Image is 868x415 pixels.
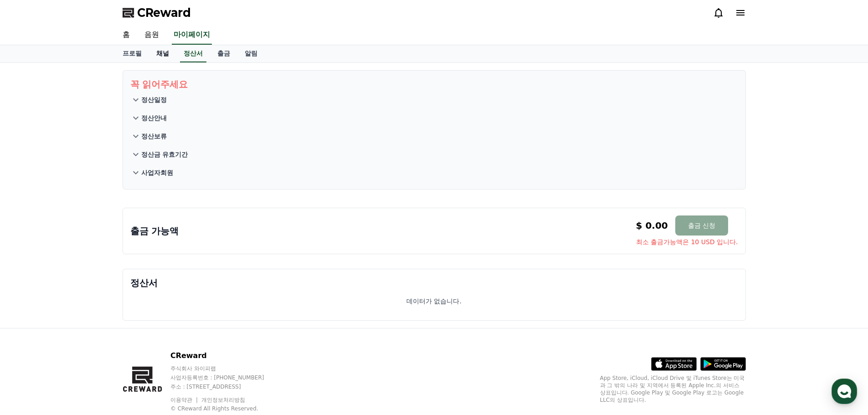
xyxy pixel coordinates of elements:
a: 음원 [137,26,166,45]
p: © CReward All Rights Reserved. [170,405,282,412]
p: 주식회사 와이피랩 [170,365,282,372]
p: 정산서 [130,277,738,289]
p: 출금 가능액 [130,225,179,237]
a: 프로필 [115,45,149,62]
button: 정산일정 [130,91,738,109]
span: 최소 출금가능액은 10 USD 입니다. [636,237,738,246]
a: 홈 [3,289,60,312]
span: 설정 [141,302,152,310]
a: 설정 [118,289,175,312]
p: 사업자회원 [141,168,173,177]
p: $ 0.00 [636,219,668,232]
button: 정산안내 [130,109,738,127]
p: 정산안내 [141,113,167,123]
p: 정산금 유효기간 [141,150,188,159]
p: CReward [170,350,282,361]
button: 정산금 유효기간 [130,145,738,164]
button: 출금 신청 [675,215,728,236]
p: 정산일정 [141,95,167,104]
button: 정산보류 [130,127,738,145]
a: 마이페이지 [172,26,212,45]
span: CReward [137,5,191,20]
a: 정산서 [180,45,206,62]
p: 사업자등록번호 : [PHONE_NUMBER] [170,374,282,381]
button: 사업자회원 [130,164,738,182]
a: 이용약관 [170,397,199,403]
a: CReward [123,5,191,20]
p: App Store, iCloud, iCloud Drive 및 iTunes Store는 미국과 그 밖의 나라 및 지역에서 등록된 Apple Inc.의 서비스 상표입니다. Goo... [600,374,746,404]
a: 개인정보처리방침 [201,397,245,403]
p: 데이터가 없습니다. [406,297,462,306]
a: 홈 [115,26,137,45]
a: 출금 [210,45,237,62]
a: 채널 [149,45,176,62]
span: 홈 [29,302,34,310]
a: 알림 [237,45,265,62]
a: 대화 [60,289,118,312]
span: 대화 [83,303,94,310]
p: 주소 : [STREET_ADDRESS] [170,383,282,390]
p: 정산보류 [141,132,167,141]
p: 꼭 읽어주세요 [130,78,738,91]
